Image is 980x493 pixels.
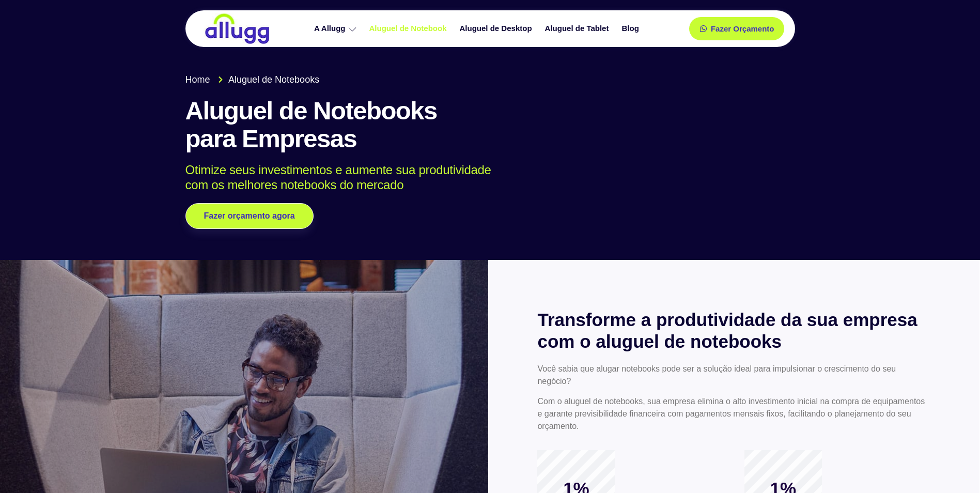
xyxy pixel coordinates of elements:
[616,20,646,38] a: Blog
[711,25,774,33] span: Fazer Orçamento
[537,395,930,433] p: Com o aluguel de notebooks, sua empresa elimina o alto investimento inicial na compra de equipame...
[185,73,210,87] span: Home
[185,163,780,193] p: Otimize seus investimentos e aumente sua produtividade com os melhores notebooks do mercado
[185,97,795,153] h1: Aluguel de Notebooks para Empresas
[204,212,295,220] span: Fazer orçamento agora
[540,20,617,38] a: Aluguel de Tablet
[226,73,319,87] span: Aluguel de Notebooks
[537,309,930,352] h2: Transforme a produtividade da sua empresa com o aluguel de notebooks
[455,20,540,38] a: Aluguel de Desktop
[689,17,785,40] a: Fazer Orçamento
[364,20,455,38] a: Aluguel de Notebook
[185,203,314,229] a: Fazer orçamento agora
[204,13,271,44] img: locação de TI é Allugg
[537,363,930,388] p: Você sabia que alugar notebooks pode ser a solução ideal para impulsionar o crescimento do seu ne...
[309,20,364,38] a: A Allugg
